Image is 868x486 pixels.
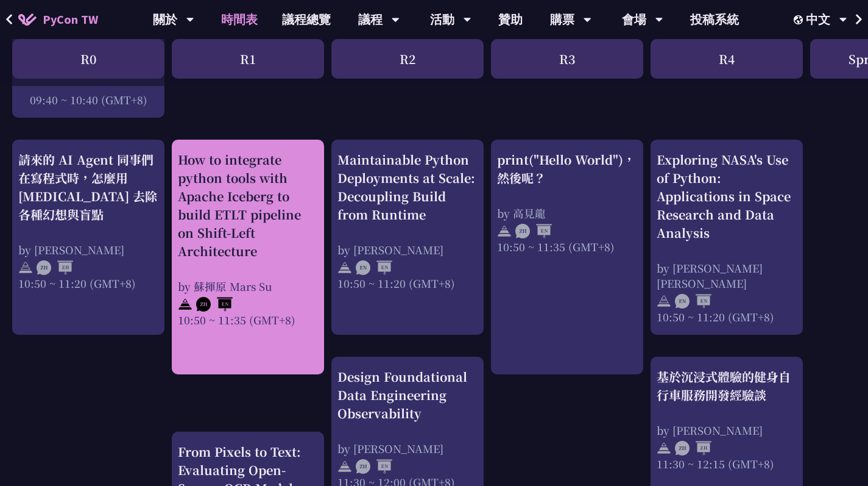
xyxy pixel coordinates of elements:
div: R3 [491,39,643,79]
div: Design Foundational Data Engineering Observability [337,368,478,423]
img: svg+xml;base64,PHN2ZyB4bWxucz0iaHR0cDovL3d3dy53My5vcmcvMjAwMC9zdmciIHdpZHRoPSIyNCIgaGVpZ2h0PSIyNC... [337,459,352,474]
div: by [PERSON_NAME] [337,441,478,456]
img: svg+xml;base64,PHN2ZyB4bWxucz0iaHR0cDovL3d3dy53My5vcmcvMjAwMC9zdmciIHdpZHRoPSIyNCIgaGVpZ2h0PSIyNC... [657,441,671,456]
img: svg+xml;base64,PHN2ZyB4bWxucz0iaHR0cDovL3d3dy53My5vcmcvMjAwMC9zdmciIHdpZHRoPSIyNCIgaGVpZ2h0PSIyNC... [178,297,192,312]
div: print("Hello World")，然後呢？ [497,151,637,187]
div: 基於沉浸式體驗的健身自行車服務開發經驗談 [657,368,797,404]
div: by 高見龍 [497,205,637,221]
a: 請來的 AI Agent 同事們在寫程式時，怎麼用 [MEDICAL_DATA] 去除各種幻想與盲點 by [PERSON_NAME] 10:50 ~ 11:20 (GMT+8) [18,151,158,324]
div: by [PERSON_NAME] [PERSON_NAME] [657,260,797,291]
img: ZHEN.371966e.svg [356,459,392,474]
img: ZHEN.371966e.svg [196,297,233,312]
img: svg+xml;base64,PHN2ZyB4bWxucz0iaHR0cDovL3d3dy53My5vcmcvMjAwMC9zdmciIHdpZHRoPSIyNCIgaGVpZ2h0PSIyNC... [337,260,352,275]
img: ZHEN.371966e.svg [515,224,552,238]
img: svg+xml;base64,PHN2ZyB4bWxucz0iaHR0cDovL3d3dy53My5vcmcvMjAwMC9zdmciIHdpZHRoPSIyNCIgaGVpZ2h0PSIyNC... [657,294,671,309]
img: ZHZH.38617ef.svg [675,441,711,456]
a: PyCon TW [6,4,110,35]
div: 請來的 AI Agent 同事們在寫程式時，怎麼用 [MEDICAL_DATA] 去除各種幻想與盲點 [18,151,158,224]
div: 10:50 ~ 11:20 (GMT+8) [18,276,158,291]
div: 10:50 ~ 11:20 (GMT+8) [337,276,478,291]
a: How to integrate python tools with Apache Iceberg to build ETLT pipeline on Shift-Left Architectu... [178,151,318,364]
div: by 蘇揮原 Mars Su [178,279,318,294]
div: 10:50 ~ 11:35 (GMT+8) [497,239,637,254]
a: Maintainable Python Deployments at Scale: Decoupling Build from Runtime by [PERSON_NAME] 10:50 ~ ... [337,151,478,324]
div: R4 [651,39,803,79]
div: 10:50 ~ 11:20 (GMT+8) [657,309,797,324]
div: How to integrate python tools with Apache Iceberg to build ETLT pipeline on Shift-Left Architecture [178,151,318,260]
img: Locale Icon [794,15,806,24]
div: Exploring NASA's Use of Python: Applications in Space Research and Data Analysis [657,151,797,242]
div: 10:50 ~ 11:35 (GMT+8) [178,312,318,327]
div: by [PERSON_NAME] [18,242,158,257]
img: svg+xml;base64,PHN2ZyB4bWxucz0iaHR0cDovL3d3dy53My5vcmcvMjAwMC9zdmciIHdpZHRoPSIyNCIgaGVpZ2h0PSIyNC... [497,224,512,238]
img: Home icon of PyCon TW 2025 [18,13,37,26]
div: 11:30 ~ 12:15 (GMT+8) [657,456,797,471]
div: R2 [331,39,484,79]
div: by [PERSON_NAME] [337,242,478,257]
img: ENEN.5a408d1.svg [356,260,392,275]
a: Exploring NASA's Use of Python: Applications in Space Research and Data Analysis by [PERSON_NAME]... [657,151,797,324]
div: R1 [172,39,324,79]
a: print("Hello World")，然後呢？ by 高見龍 10:50 ~ 11:35 (GMT+8) [497,151,637,364]
span: PyCon TW [43,10,98,29]
div: by [PERSON_NAME] [657,423,797,438]
div: Maintainable Python Deployments at Scale: Decoupling Build from Runtime [337,151,478,224]
div: R0 [12,39,164,79]
img: ENEN.5a408d1.svg [675,294,711,309]
img: svg+xml;base64,PHN2ZyB4bWxucz0iaHR0cDovL3d3dy53My5vcmcvMjAwMC9zdmciIHdpZHRoPSIyNCIgaGVpZ2h0PSIyNC... [18,260,33,275]
div: 09:40 ~ 10:40 (GMT+8) [18,92,158,107]
img: ZHZH.38617ef.svg [37,260,73,275]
